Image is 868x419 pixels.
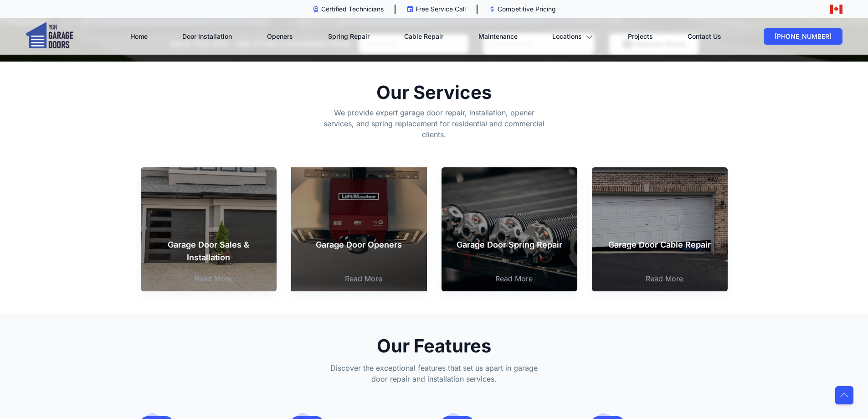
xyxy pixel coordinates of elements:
a: Cable Repair [404,21,443,52]
h2: Our Features [324,335,544,357]
p: Garage Door Spring Repair [451,238,568,251]
a: Spring Repair [328,21,370,52]
a: Garage Door Cable Repair [592,167,728,260]
h2: Our Services [324,83,544,102]
a: Maintenance [478,21,518,52]
p: Certified Technicians [321,5,384,14]
p: Garage Door Cable Repair [601,238,719,251]
a: Contact Us [688,21,721,52]
p: Free Service Call [416,5,466,14]
a: Locations [552,21,593,52]
a: Read More [495,273,533,284]
a: Projects [628,21,653,52]
a: Garage Door Sales & Installation [141,167,277,273]
a: Home [130,21,148,52]
p: Garage Door Sales & Installation [150,238,267,264]
a: Garage Door Spring Repair [442,167,577,260]
a: Openers [267,21,293,52]
a: Read More [345,273,382,284]
span: [PHONE_NUMBER] [775,32,832,40]
p: We provide expert garage door repair, installation, opener services, and spring replacement for r... [324,107,544,140]
img: logo [26,22,73,51]
a: [PHONE_NUMBER] [764,28,842,45]
a: Garage Door Openers [291,167,427,260]
p: Garage Door Openers [300,238,418,251]
a: Read More [195,273,232,284]
p: Discover the exceptional features that set us apart in garage door repair and installation services. [324,362,544,384]
a: Read More [646,273,683,284]
p: Competitive Pricing [498,5,556,14]
a: Door Installation [182,21,232,52]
